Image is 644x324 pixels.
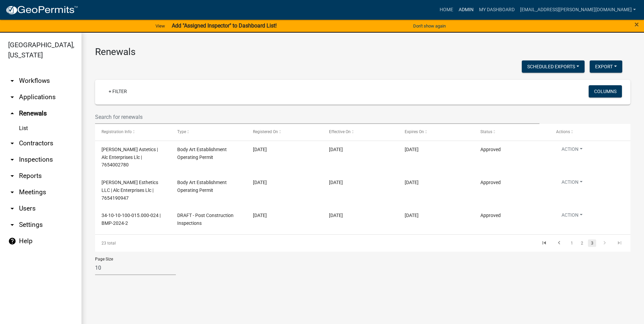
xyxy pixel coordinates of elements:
datatable-header-cell: Status [474,124,550,140]
i: arrow_drop_down [8,77,16,85]
li: page 2 [577,237,587,249]
a: go to last page [613,239,626,247]
i: arrow_drop_down [8,139,16,147]
span: Stephanie Gingerich Astetics | Alc Enterprises Llc | 7654002780 [102,147,158,168]
span: × [634,20,639,29]
a: go to first page [538,239,551,247]
a: go to next page [598,239,611,247]
span: Approved [480,180,501,185]
span: Body Art Establishment Operating Permit [177,147,227,160]
button: Action [556,146,588,156]
span: 11/19/2025 [405,213,419,218]
span: Status [480,129,492,134]
button: Action [556,179,588,188]
button: Columns [589,85,622,97]
span: Jacqueline Scott Esthetics LLC | Alc Enterprises Llc | 7654190947 [102,180,158,201]
span: 7/24/2025 [253,180,267,185]
i: arrow_drop_down [8,204,16,213]
a: Admin [456,3,476,16]
button: Don't show again [410,20,448,32]
span: 11/19/2024 [253,213,267,218]
a: My Dashboard [476,3,517,16]
a: 3 [588,239,596,247]
button: Scheduled Exports [522,60,585,73]
i: arrow_drop_down [8,172,16,180]
a: + Filter [103,85,132,97]
div: 23 total [95,235,201,252]
span: Registered On [253,129,278,134]
datatable-header-cell: Type [171,124,246,140]
a: go to previous page [553,239,566,247]
span: Type [177,129,186,134]
span: 7/24/2025 [329,147,343,152]
button: Export [590,60,622,73]
i: help [8,237,16,245]
li: page 3 [587,237,597,249]
button: Close [634,20,639,29]
datatable-header-cell: Actions [550,124,625,140]
span: DRAFT - Post Construction Inspections [177,213,234,226]
i: arrow_drop_down [8,221,16,229]
i: arrow_drop_down [8,156,16,164]
span: Effective On [329,129,351,134]
span: 12/31/2025 [405,147,419,152]
h3: Renewals [95,46,630,58]
span: Approved [480,213,501,218]
a: 2 [578,239,586,247]
datatable-header-cell: Registered On [246,124,322,140]
span: Approved [480,147,501,152]
datatable-header-cell: Expires On [398,124,474,140]
a: Home [437,3,456,16]
datatable-header-cell: Effective On [322,124,398,140]
a: [EMAIL_ADDRESS][PERSON_NAME][DOMAIN_NAME] [517,3,639,16]
input: Search for renewals [95,110,539,124]
button: Action [556,212,588,221]
li: page 1 [567,237,577,249]
i: arrow_drop_down [8,93,16,101]
span: Expires On [405,129,424,134]
span: 7/24/2025 [253,147,267,152]
span: Registration Info [102,129,132,134]
span: 34-10-10-100-015.000-024 | BMP-2024-2 [102,213,161,226]
span: 12/31/2025 [405,180,419,185]
span: Body Art Establishment Operating Permit [177,180,227,193]
a: 1 [568,239,576,247]
span: 11/19/2024 [329,213,343,218]
i: arrow_drop_down [8,188,16,196]
span: Actions [556,129,570,134]
datatable-header-cell: Registration Info [95,124,171,140]
a: View [153,20,168,32]
i: arrow_drop_up [8,109,16,118]
span: 7/24/2025 [329,180,343,185]
strong: Add "Assigned Inspector" to Dashboard List! [172,22,277,29]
